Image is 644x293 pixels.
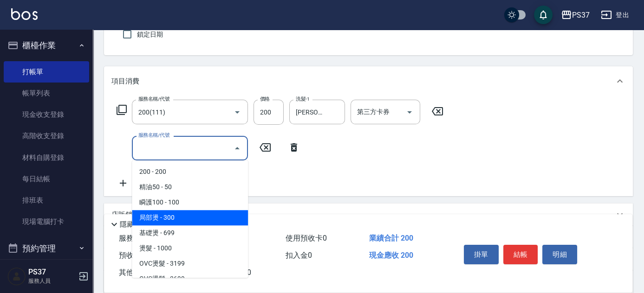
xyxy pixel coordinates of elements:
span: OVC燙髮 - 3199 [132,256,248,271]
label: 洗髮-1 [296,96,310,102]
p: 隱藏業績明細 [120,220,162,229]
button: 結帳 [503,245,538,264]
p: 店販銷售 [111,210,139,220]
div: PS37 [572,9,590,21]
button: Open [402,105,417,120]
img: Logo [11,8,38,20]
a: 打帳單 [4,61,89,83]
a: 高階收支登錄 [4,125,89,146]
button: save [534,6,553,24]
h5: PS37 [28,268,76,277]
span: 扣入金 0 [286,251,312,260]
span: 服務消費 200 [119,234,161,242]
span: OVC燙髮 - 3699 [132,271,248,287]
button: Open [230,105,245,120]
span: 基礎燙 - 699 [132,225,248,241]
span: 200 - 200 [132,164,248,179]
button: 掛單 [464,245,499,264]
label: 服務名稱/代號 [138,96,169,102]
div: 項目消費 [104,66,633,96]
a: 材料自購登錄 [4,147,89,168]
button: 櫃檯作業 [4,33,89,57]
p: 項目消費 [111,76,139,86]
button: 明細 [542,245,577,264]
span: 精油50 - 50 [132,179,248,195]
span: 其他付款方式 0 [119,268,168,277]
a: 帳單列表 [4,83,89,104]
label: 服務名稱/代號 [138,132,169,139]
a: 現金收支登錄 [4,104,89,125]
p: 服務人員 [28,277,76,285]
button: 登出 [597,6,633,24]
span: 預收卡販賣 0 [119,251,160,260]
a: 現場電腦打卡 [4,211,89,232]
span: 燙髮 - 1000 [132,241,248,256]
div: 店販銷售 [104,204,633,226]
span: 瞬護100 - 100 [132,195,248,210]
button: 預約管理 [4,236,89,261]
button: PS37 [557,6,593,25]
button: Close [230,141,245,156]
span: 現金應收 200 [369,251,413,260]
span: 局部燙 - 300 [132,210,248,225]
span: 鎖定日期 [137,30,163,39]
span: 業績合計 200 [369,234,413,242]
a: 每日結帳 [4,168,89,190]
img: Person [7,267,26,286]
a: 排班表 [4,190,89,211]
label: 價格 [260,96,270,102]
span: 使用預收卡 0 [286,234,327,242]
